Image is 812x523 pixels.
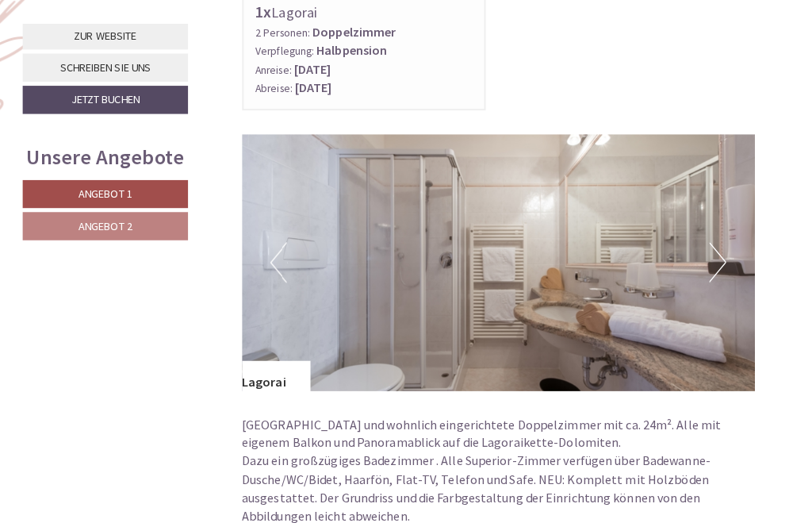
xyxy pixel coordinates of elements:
small: Verpflegung: [263,44,321,58]
div: Lagorai [250,356,317,386]
small: Anreise: [263,63,299,76]
small: 06:28 [24,77,244,88]
a: Schreiben Sie uns [33,53,197,81]
b: Doppelzimmer [320,24,402,40]
b: Halbpension [324,42,393,58]
span: Angebot 2 [89,216,142,230]
div: Naturhotel Waldheim [24,46,244,59]
a: Jetzt buchen [33,85,197,113]
div: Lagorai [263,1,477,24]
b: 1x [263,2,279,21]
div: Unsere Angebote [33,140,197,170]
b: [DATE] [301,60,338,76]
b: [DATE] [302,79,339,94]
small: 2 Personen: [263,26,317,40]
img: image [250,133,756,386]
div: Dienstag [215,12,290,39]
button: Previous [278,240,294,279]
div: Guten Tag, wie können wir Ihnen helfen? [12,43,252,91]
button: Next [710,240,727,279]
span: Angebot 1 [89,184,142,198]
small: Abreise: [263,81,300,94]
button: Senden [419,418,504,446]
a: Zur Website [33,24,197,49]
